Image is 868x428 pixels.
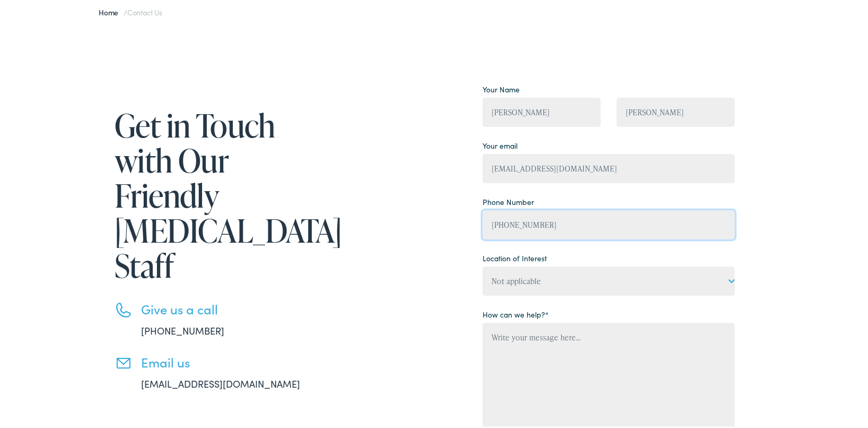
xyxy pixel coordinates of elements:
[483,194,534,206] label: Phone Number
[483,208,735,237] input: (XXX) XXX - XXXX
[483,152,735,181] input: example@gmail.com
[483,251,547,262] label: Location of Interest
[127,5,162,15] span: Contact Us
[483,96,601,125] input: First Name
[483,138,518,149] label: Your email
[99,5,162,15] span: /
[141,322,224,335] a: [PHONE_NUMBER]
[99,5,124,15] a: Home
[115,106,332,281] h1: Get in Touch with Our Friendly [MEDICAL_DATA] Staff
[141,299,332,315] h3: Give us a call
[483,82,520,93] label: Your Name
[617,96,735,125] input: Last Name
[141,375,300,388] a: [EMAIL_ADDRESS][DOMAIN_NAME]
[483,307,549,318] label: How can we help?
[141,353,332,368] h3: Email us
